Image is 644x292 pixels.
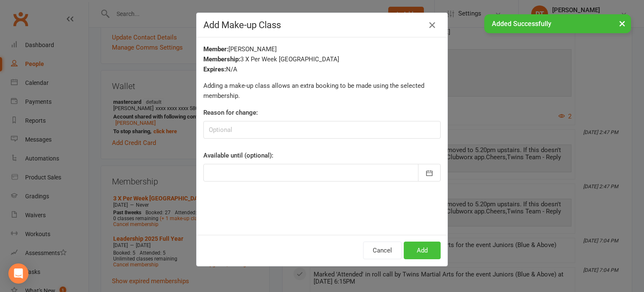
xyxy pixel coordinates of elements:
[203,55,240,63] strong: Membership:
[203,81,441,101] p: Adding a make-up class allows an extra booking to be made using the selected membership.
[484,14,631,33] div: Added Successfully
[363,242,402,259] button: Cancel
[203,54,441,64] div: 3 X Per Week [GEOGRAPHIC_DATA]
[203,150,273,160] label: Available until (optional):
[203,64,441,74] div: N/A
[203,45,229,53] strong: Member:
[203,108,258,118] label: Reason for change:
[203,121,441,139] input: Optional
[615,14,630,32] button: ×
[203,44,441,54] div: [PERSON_NAME]
[8,263,29,284] div: Open Intercom Messenger
[203,66,226,73] strong: Expires:
[404,242,441,259] button: Add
